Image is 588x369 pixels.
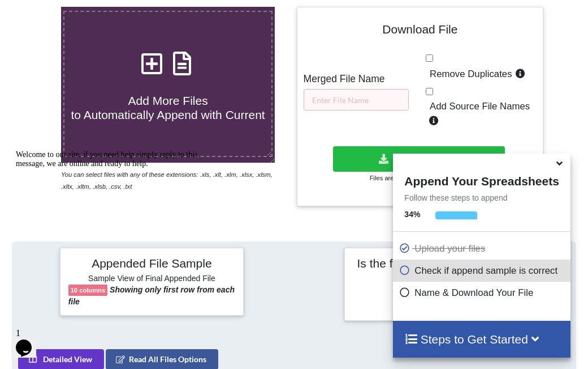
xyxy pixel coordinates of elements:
b: 34 % [404,210,420,219]
small: Files are downloaded in .xlsx format [370,175,470,181]
h5: Merged File Name [304,73,409,85]
span: Remove Duplicates [426,69,512,79]
div: Welcome to our site, if you need help simply reply to this message, we are online and ready to help. [5,5,208,23]
span: Welcome to our site, if you need help simply reply to this message, we are online and ready to help. [5,5,187,22]
h4: Is the file appended correctly? [353,256,520,270]
button: Download File [333,146,505,172]
p: Follow these steps to append [393,192,570,203]
span: Add More Files to Automatically Append with Current [71,94,265,121]
iframe: chat widget [11,146,215,318]
h4: Download File [305,15,535,48]
h4: Append Your Spreadsheets [393,171,570,188]
span: Add Source File Names [426,101,530,112]
h4: Steps to Get Started [404,332,559,346]
input: Enter File Name [304,89,409,111]
p: Upload your files [399,241,567,256]
p: Name & Download Your File [399,286,567,300]
p: Check if append sample is correct [399,264,567,278]
iframe: chat widget [11,324,47,358]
